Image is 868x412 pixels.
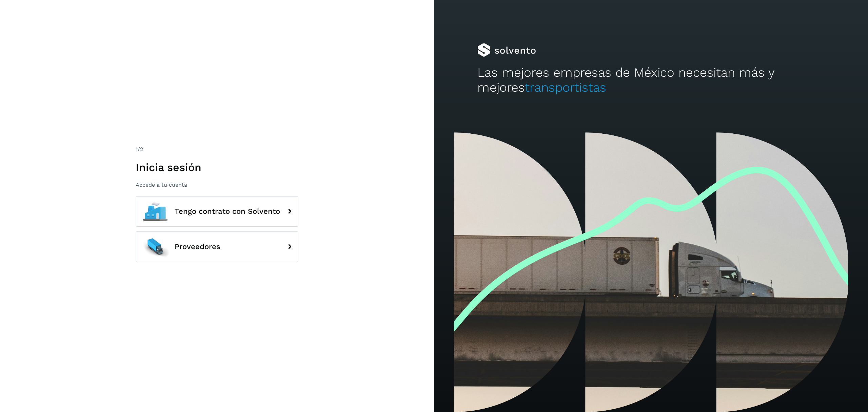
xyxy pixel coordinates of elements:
span: 1 [136,146,138,152]
button: Tengo contrato con Solvento [136,196,298,227]
span: transportistas [525,80,606,95]
h1: Inicia sesión [136,161,298,174]
span: Proveedores [175,243,220,251]
h2: Las mejores empresas de México necesitan más y mejores [477,65,825,95]
p: Accede a tu cuenta [136,182,298,188]
button: Proveedores [136,231,298,262]
span: Tengo contrato con Solvento [175,207,280,216]
div: /2 [136,145,298,153]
